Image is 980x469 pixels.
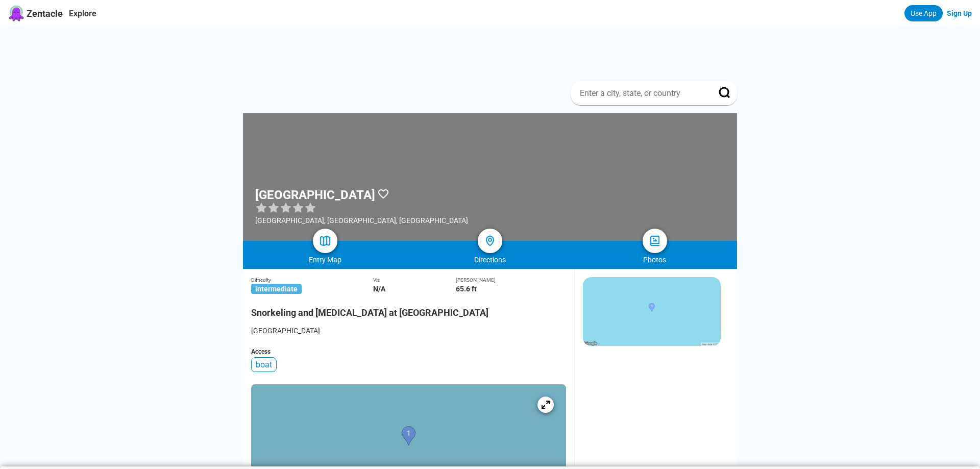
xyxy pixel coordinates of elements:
[583,277,721,346] img: staticmap
[456,285,566,293] div: 65.6 ft
[251,277,373,283] div: Difficulty
[251,357,277,372] div: boat
[947,9,972,17] a: Sign Up
[251,301,566,318] h2: Snorkeling and [MEDICAL_DATA] at [GEOGRAPHIC_DATA]
[649,235,661,247] img: photos
[251,348,566,355] div: Access
[313,229,337,253] a: map
[251,326,566,336] div: [GEOGRAPHIC_DATA]
[579,88,704,98] input: Enter a city, state, or country
[456,277,566,283] div: [PERSON_NAME]
[319,235,331,247] img: map
[770,10,970,150] iframe: Sign in with Google Dialog
[484,235,496,247] img: directions
[373,277,456,283] div: Viz
[408,256,573,264] div: Directions
[8,5,24,21] img: Zentacle logo
[69,9,96,18] a: Explore
[255,216,468,225] div: [GEOGRAPHIC_DATA], [GEOGRAPHIC_DATA], [GEOGRAPHIC_DATA]
[572,256,737,264] div: Photos
[643,229,667,253] a: photos
[373,285,456,293] div: N/A
[243,256,408,264] div: Entry Map
[255,188,375,202] h1: [GEOGRAPHIC_DATA]
[251,27,737,72] iframe: Advertisement
[251,284,302,294] span: intermediate
[8,5,63,21] a: Zentacle logoZentacle
[904,5,943,21] a: Use App
[27,8,63,19] span: Zentacle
